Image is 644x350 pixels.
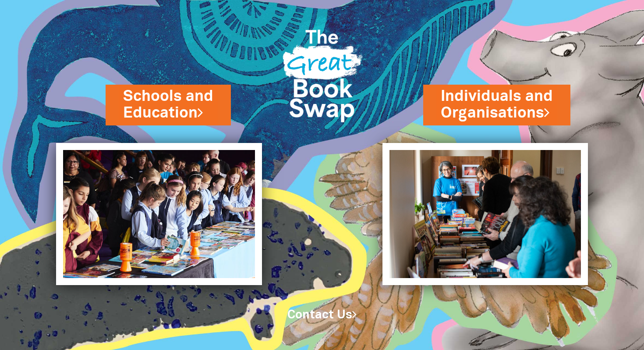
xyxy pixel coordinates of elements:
[441,86,553,124] a: Individuals andOrganisations
[287,310,357,321] a: Contact Us
[382,143,588,285] img: Individuals and Organisations
[123,86,213,124] a: Schools andEducation
[275,11,369,136] img: Great Bookswap logo
[56,143,262,285] img: Schools and Education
